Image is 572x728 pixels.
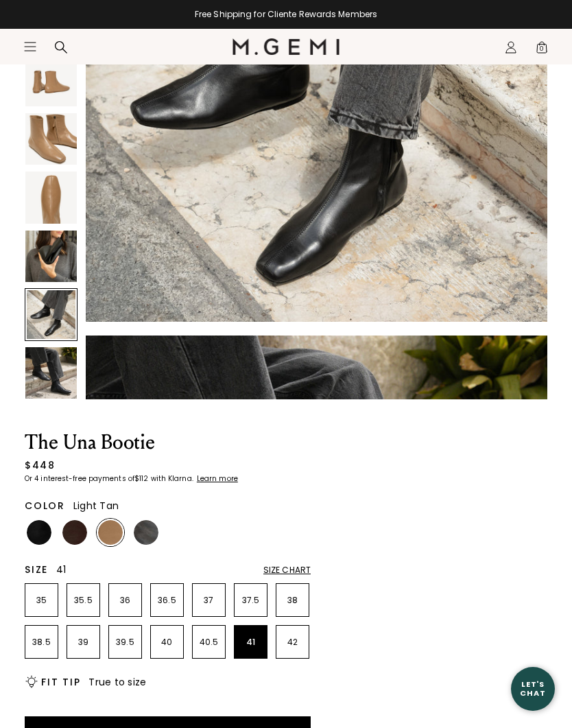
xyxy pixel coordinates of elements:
[151,637,183,648] p: 40
[151,595,183,606] p: 36.5
[98,520,123,545] img: Light Tan
[25,500,65,511] h2: Color
[511,680,555,697] div: Let's Chat
[235,637,267,648] p: 41
[56,563,67,576] span: 41
[41,677,80,688] h2: Fit Tip
[67,595,99,606] p: 35.5
[276,595,309,606] p: 38
[109,637,141,648] p: 39.5
[67,637,99,648] p: 39
[134,473,148,484] klarna-placement-style-amount: $112
[276,637,309,648] p: 42
[535,43,549,57] span: 0
[23,40,37,54] button: Open site menu
[109,595,141,606] p: 36
[151,473,195,484] klarna-placement-style-body: with Klarna
[263,565,311,576] div: Size Chart
[193,595,225,606] p: 37
[25,473,134,484] klarna-placement-style-body: Or 4 interest-free payments of
[25,458,55,472] div: $448
[25,432,311,453] h1: The Una Bootie
[25,113,77,165] img: The Una Bootie
[193,637,225,648] p: 40.5
[88,675,146,689] span: True to size
[62,520,87,545] img: Chocolate
[25,172,77,223] img: The Una Bootie
[25,564,48,575] h2: Size
[27,520,51,545] img: Black
[195,475,238,483] a: Learn more
[134,520,158,545] img: Gunmetal
[235,595,267,606] p: 37.5
[73,499,119,513] span: Light Tan
[25,637,58,648] p: 38.5
[25,595,58,606] p: 35
[233,38,340,55] img: M.Gemi
[25,231,77,282] img: The Una Bootie
[25,347,77,399] img: The Una Bootie
[197,473,238,484] klarna-placement-style-cta: Learn more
